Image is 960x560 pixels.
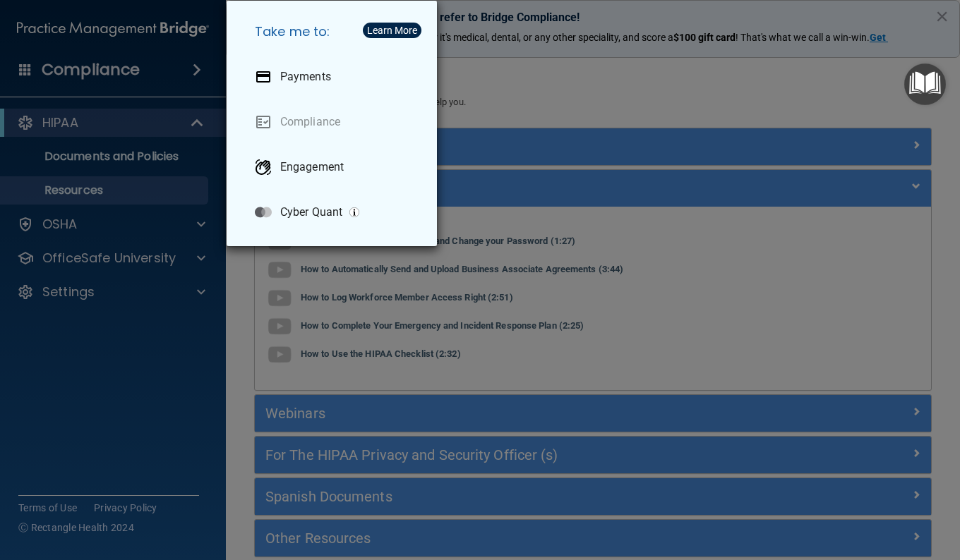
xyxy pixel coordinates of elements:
[244,193,426,232] a: Cyber Quant
[363,23,421,38] button: Learn More
[280,70,331,84] p: Payments
[280,160,344,174] p: Engagement
[244,102,426,142] a: Compliance
[367,25,417,35] div: Learn More
[904,63,946,105] button: Open Resource Center
[244,12,426,51] h5: Take me to:
[244,57,426,97] a: Payments
[280,205,342,219] p: Cyber Quant
[244,147,426,187] a: Engagement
